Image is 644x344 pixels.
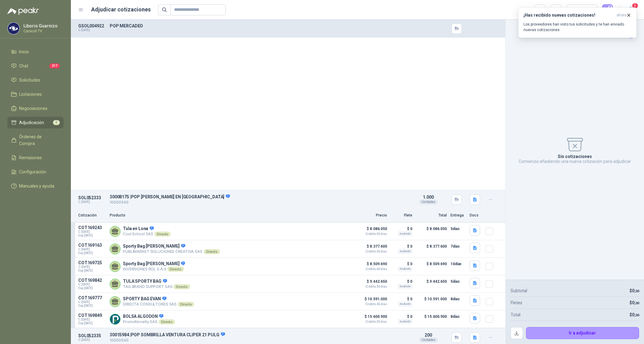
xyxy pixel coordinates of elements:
p: Entrega [450,212,466,218]
span: Remisiones [19,154,42,161]
span: Configuración [19,168,46,175]
span: ,00 [634,301,639,305]
a: Solicitudes [7,74,63,86]
p: 10000540 [110,338,409,343]
p: Precio [356,212,387,218]
div: Unidades [419,338,438,342]
span: C: [DATE] [78,265,106,269]
span: Manuales y ayuda [19,183,54,189]
button: Ir a adjudicar [526,327,639,339]
span: 200 [425,333,432,338]
p: PUBLIMARKET SOLUCIONES CREATIVA SAS [123,249,220,254]
a: Remisiones [7,152,63,164]
img: Logo peakr [7,7,39,15]
p: $ 0 [391,295,412,303]
p: $ 15.600.900 [356,313,387,323]
button: 5 [626,4,637,15]
div: Precio [570,5,588,14]
p: $ 0 [391,225,412,233]
div: Directo [204,249,220,254]
a: Chat217 [7,60,63,72]
p: 8 días [450,295,466,303]
p: Caracol TV [23,29,62,33]
span: Exp: [DATE] [78,304,106,308]
span: Exp: [DATE] [78,269,106,273]
p: TAG BRAND SUPPORT SAS [123,284,190,289]
span: Adjudicación [19,119,44,126]
span: C: [DATE] [78,248,106,251]
p: POP MERCADEO [110,23,409,28]
p: $ 8.086.050 [356,225,387,236]
span: Solicitudes [19,77,40,83]
p: $ 8.509.690 [356,260,387,271]
p: COT169243 [78,225,106,230]
p: Total [416,212,447,218]
p: $ 8.377.600 [416,243,447,255]
span: Exp: [DATE] [78,322,106,325]
span: Licitaciones [19,91,42,98]
p: $ 10.591.000 [356,295,387,306]
p: Docs [470,212,482,218]
p: $ [630,299,639,306]
span: Crédito 30 días [356,320,387,323]
span: 0 [632,312,639,317]
p: COT169777 [78,295,106,300]
span: Exp: [DATE] [78,234,106,237]
p: Liborio Guarnizo [23,24,62,28]
p: $ 8.509.690 [416,260,447,273]
span: ,00 [634,313,639,317]
p: $ [630,311,639,318]
div: Directo [178,302,194,307]
span: Crédito 45 días [356,303,387,306]
span: ,00 [634,289,639,293]
span: C: [DATE] [78,230,106,234]
span: 0 [632,288,639,293]
p: C: [DATE] [78,200,106,204]
p: PromoNovelty SAS [123,319,175,324]
div: Incluido [398,302,412,306]
p: 10 días [450,260,466,268]
p: SOL052333 [78,195,106,200]
span: Exp: [DATE] [78,251,106,255]
p: Cotización [78,212,106,218]
a: Manuales y ayuda [7,180,63,192]
a: Inicio [7,46,63,58]
p: Flete [391,212,412,218]
span: 5 [53,120,60,125]
p: $ 10.591.000 [416,295,447,308]
p: C: [DATE] [78,338,106,342]
p: C: [DATE] [78,28,106,32]
img: Company Logo [8,22,19,34]
span: Inicio [19,48,29,55]
h1: Adjudicar cotizaciones [91,5,151,14]
p: $ [630,287,639,294]
span: C: [DATE] [78,300,106,304]
a: Adjudicación5 [7,117,63,128]
div: Incluido [398,249,412,254]
div: Directo [173,284,190,289]
a: Configuración [7,166,63,178]
p: Fletes [511,299,522,306]
p: SOL052335 [78,333,106,338]
span: Negociaciones [19,105,47,112]
p: Los proveedores han visto tus solicitudes y te han enviado nuevas cotizaciones. [524,22,631,33]
div: Directo [167,267,184,272]
span: 5 [632,3,638,9]
p: Total [511,311,520,318]
p: COT169849 [78,313,106,318]
p: $ 0 [391,278,412,285]
span: ahora [617,13,626,18]
p: $ 0 [391,260,412,268]
span: Órdenes de Compra [19,133,58,147]
p: 7 días [450,243,466,250]
span: Exp: [DATE] [78,286,106,290]
p: SPORTY BAG EVAN [123,296,194,302]
p: 30015984 | POP SOMBRILLA VENTURA CLIPER 21 PULG [110,332,409,338]
span: Crédito 30 días [356,285,387,288]
div: Directo [159,319,175,324]
p: GSOL004922 [78,23,106,28]
span: Crédito 30 días [356,233,387,236]
p: COT169842 [78,278,106,283]
p: Producto [110,212,353,218]
p: 8 días [450,313,466,320]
